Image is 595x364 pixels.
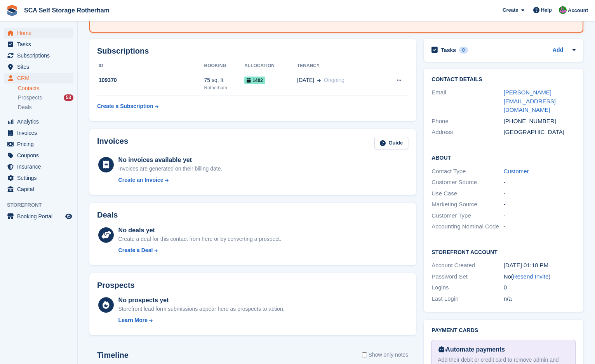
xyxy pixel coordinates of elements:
[504,272,576,281] div: No
[97,102,153,110] div: Create a Subscription
[431,77,576,83] h2: Contact Details
[362,351,367,359] input: Show only notes
[431,261,503,270] div: Account Created
[4,150,73,161] a: menu
[504,128,576,137] div: [GEOGRAPHIC_DATA]
[18,94,42,101] span: Prospects
[568,7,588,14] span: Account
[18,85,73,92] a: Contacts
[244,60,297,72] th: Allocation
[17,28,64,38] span: Home
[504,261,576,270] div: [DATE] 01:18 PM
[4,211,73,222] a: menu
[4,73,73,84] a: menu
[374,137,409,150] a: Guide
[118,316,285,324] a: Learn More
[504,211,576,220] div: -
[17,39,64,50] span: Tasks
[431,178,503,187] div: Customer Source
[4,28,73,38] a: menu
[118,165,223,173] div: Invoices are generated on their billing date.
[431,167,503,176] div: Contact Type
[118,226,281,235] div: No deals yet
[17,211,64,222] span: Booking Portal
[504,294,576,303] div: n/a
[118,176,223,184] a: Create an Invoice
[504,168,529,174] a: Customer
[324,77,344,83] span: Ongoing
[431,189,503,198] div: Use Case
[97,137,128,150] h2: Invoices
[511,273,551,280] span: ( )
[17,161,64,172] span: Insurance
[431,128,503,137] div: Address
[504,89,556,113] a: [PERSON_NAME][EMAIL_ADDRESS][DOMAIN_NAME]
[97,47,408,56] h2: Subscriptions
[504,117,576,126] div: [PHONE_NUMBER]
[362,351,409,359] label: Show only notes
[17,172,64,183] span: Settings
[18,104,32,111] span: Deals
[431,153,576,161] h2: About
[118,296,285,305] div: No prospects yet
[459,47,468,54] div: 0
[504,200,576,209] div: -
[504,222,576,231] div: -
[4,161,73,172] a: menu
[18,94,73,102] a: Prospects 53
[118,155,223,165] div: No invoices available yet
[204,60,244,72] th: Booking
[204,76,244,84] div: 75 sq. ft
[4,50,73,61] a: menu
[17,150,64,161] span: Coupons
[7,201,77,209] span: Storefront
[4,127,73,138] a: menu
[17,116,64,127] span: Analytics
[513,273,549,280] a: Resend Invite
[118,246,281,254] a: Create a Deal
[431,88,503,115] div: Email
[4,39,73,50] a: menu
[4,116,73,127] a: menu
[431,117,503,126] div: Phone
[64,212,73,221] a: Preview store
[97,60,204,72] th: ID
[118,305,285,313] div: Storefront lead form submissions appear here as prospects to action.
[431,272,503,281] div: Password Set
[504,283,576,292] div: 0
[4,139,73,150] a: menu
[17,139,64,150] span: Pricing
[504,189,576,198] div: -
[431,327,576,334] h2: Payment cards
[541,6,552,14] span: Help
[431,294,503,303] div: Last Login
[21,4,113,17] a: SCA Self Storage Rotherham
[504,178,576,187] div: -
[97,281,135,290] h2: Prospects
[118,246,153,254] div: Create a Deal
[118,235,281,243] div: Create a deal for this contact from here or by converting a prospect.
[244,77,265,84] span: 1402
[6,5,18,16] img: stora-icon-8386f47178a22dfd0bd8f6a31ec36ba5ce8667c1dd55bd0f319d3a0aa187defe.svg
[17,61,64,72] span: Sites
[297,76,314,84] span: [DATE]
[97,76,204,84] div: 109370
[97,99,158,113] a: Create a Subscription
[4,184,73,195] a: menu
[438,345,569,354] div: Automate payments
[17,127,64,138] span: Invoices
[17,184,64,195] span: Capital
[553,46,563,55] a: Add
[559,6,567,14] img: Sarah Race
[97,211,118,219] h2: Deals
[431,222,503,231] div: Accounting Nominal Code
[17,50,64,61] span: Subscriptions
[64,94,73,101] div: 53
[431,200,503,209] div: Marketing Source
[297,60,380,72] th: Tenancy
[204,84,244,91] div: Rotherham
[4,172,73,183] a: menu
[431,283,503,292] div: Logins
[18,103,73,111] a: Deals
[118,316,148,324] div: Learn More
